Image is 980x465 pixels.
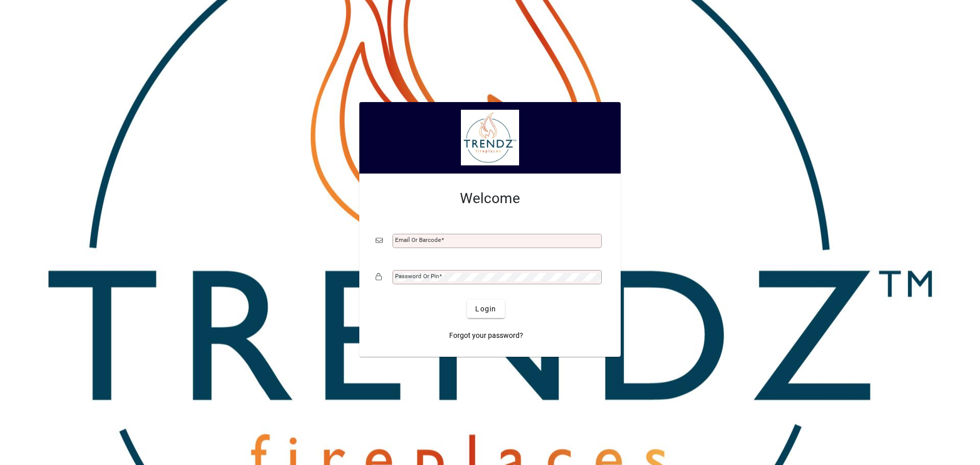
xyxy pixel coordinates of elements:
mat-label: Email or Barcode [395,236,441,243]
a: Forgot your password? [445,326,527,345]
span: Forgot your password? [449,330,523,341]
button: Login [467,300,504,318]
mat-label: Password or Pin [395,273,439,280]
h2: Welcome [376,190,604,207]
span: Login [475,304,496,314]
